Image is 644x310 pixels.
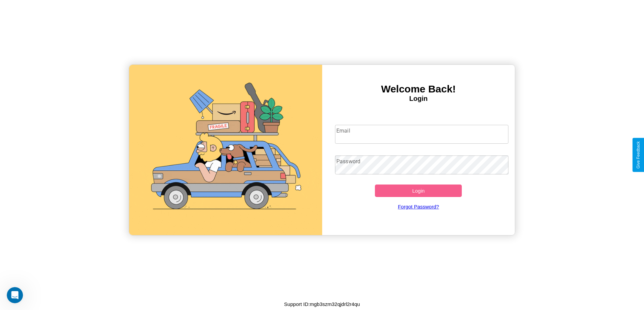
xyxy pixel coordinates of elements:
[129,65,322,235] img: gif
[284,300,360,309] p: Support ID: mgb3szm32qjdrl2r4qu
[322,83,515,95] h3: Welcome Back!
[332,197,505,216] a: Forgot Password?
[636,141,641,169] div: Give Feedback
[7,287,23,303] iframe: Intercom live chat
[375,185,462,197] button: Login
[322,95,515,103] h4: Login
